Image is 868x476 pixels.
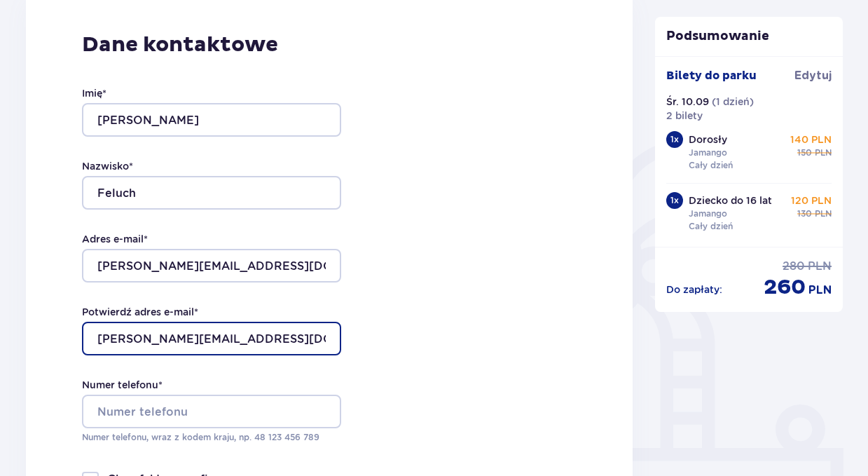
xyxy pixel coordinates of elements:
input: Numer telefonu [82,395,341,428]
p: 280 [783,259,805,274]
p: Do zapłaty : [666,283,722,297]
a: Edytuj [794,68,832,83]
p: PLN [808,259,832,274]
input: Potwierdź adres e-mail [82,322,341,355]
label: Adres e-mail * [82,232,148,246]
p: Jamango [689,208,727,220]
p: 150 [797,147,812,159]
div: 1 x [666,131,683,148]
p: Dane kontaktowe [82,32,577,58]
p: Numer telefonu, wraz z kodem kraju, np. 48 ​123 ​456 ​789 [82,431,341,444]
p: 140 PLN [790,132,832,147]
p: PLN [815,208,832,220]
p: Jamango [689,147,727,159]
p: Bilety do parku [666,68,757,83]
p: ( 1 dzień ) [712,95,754,109]
p: 120 PLN [791,193,832,208]
label: Imię * [82,86,106,100]
p: Cały dzień [689,159,733,172]
p: PLN [815,147,832,159]
p: Cały dzień [689,220,733,233]
input: Nazwisko [82,176,341,210]
p: 2 bilety [666,109,703,123]
label: Potwierdź adres e-mail * [82,305,198,319]
div: 1 x [666,192,683,209]
p: PLN [808,283,832,298]
p: Dziecko do 16 lat [689,193,772,208]
p: 260 [764,274,806,301]
label: Numer telefonu * [82,378,163,392]
input: Imię [82,103,341,137]
p: 130 [797,208,812,220]
p: Dorosły [689,132,727,147]
p: Śr. 10.09 [666,95,709,109]
p: Podsumowanie [655,28,843,45]
label: Nazwisko * [82,159,133,173]
input: Adres e-mail [82,249,341,283]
